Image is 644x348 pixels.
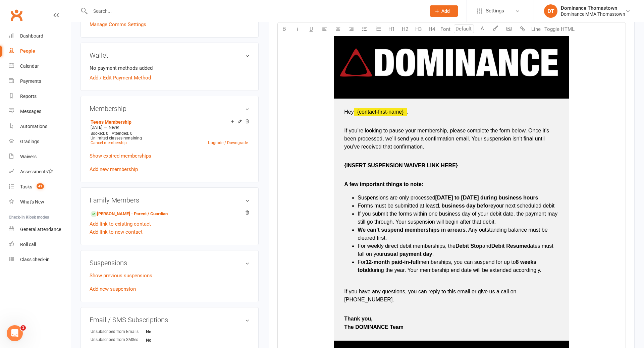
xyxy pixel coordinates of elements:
[20,154,37,159] div: Waivers
[9,237,71,252] a: Roll call
[455,243,482,249] span: Debit Stop
[344,324,404,330] span: The DOMINANCE Team
[20,227,61,232] div: General attendance
[344,316,372,322] span: Thank you,
[310,26,313,32] span: U
[91,119,131,125] a: Teens Membership
[358,203,437,209] span: Forms must be submitted at least
[91,211,168,218] a: [PERSON_NAME] - Parent / Guardian
[454,24,474,33] input: Default
[20,94,37,99] div: Reports
[20,48,35,54] div: People
[482,243,491,249] span: and
[7,325,23,341] iframe: Intercom live chat
[90,64,250,72] li: No payment methods added
[358,227,466,233] span: We can’t suspend memberships in arrears
[344,289,518,302] span: If you have any questions, you can reply to this email or give us a call on [PHONE_NUMBER].
[91,125,102,130] span: [DATE]
[91,337,146,343] div: Unsubscribed from SMSes
[90,74,151,82] a: Add / Edit Payment Method
[358,227,549,241] span: . Any outstanding balance must be cleared first.
[358,259,366,265] span: For
[208,140,248,145] a: Upgrade / Downgrade
[9,222,71,237] a: General attendance kiosk mode
[344,128,550,150] span: If you’re looking to pause your membership, please complete the form below. Once it’s been proces...
[90,196,250,204] h3: Family Members
[146,338,184,343] strong: No
[366,259,419,265] span: 12-month paid-in-full
[419,259,516,265] span: memberships, you can suspend for up to
[91,140,127,145] a: Cancel membership
[344,163,458,168] span: {INSERT SUSPENSION WAIVER LINK HERE}
[20,199,44,205] div: What's New
[358,243,455,249] span: For weekly direct debit memberships, the
[20,139,39,144] div: Gradings
[37,183,44,189] span: 41
[358,259,538,273] span: 8 weeks total
[358,211,559,225] span: If you submit the forms within one business day of your debit date, the payment may still go thro...
[398,22,412,36] button: H2
[529,22,543,36] button: Line
[9,164,71,179] a: Assessments
[20,325,26,331] span: 1
[334,29,569,96] img: bf3eda11-9270-46cb-9fb7-554ff1c9493e.png
[491,243,527,249] span: Debit Resume
[493,203,554,209] span: your next scheduled debit
[91,329,146,335] div: Unsubscribed from Emails
[358,243,555,257] span: dates must fall on your
[432,251,434,257] span: .
[425,22,439,36] button: H4
[8,7,25,23] a: Clubworx
[385,22,398,36] button: H1
[20,63,39,69] div: Calendar
[88,6,421,16] input: Search...
[369,267,541,273] span: during the year. Your membership end date will be extended accordingly.
[9,59,71,74] a: Calendar
[90,228,143,236] a: Add link to new contact
[435,195,538,200] span: [DATE] to [DATE] during business hours
[544,4,557,18] div: DT
[9,104,71,119] a: Messages
[561,11,625,17] div: Dominance MMA Thomastown
[90,220,151,228] a: Add link to existing contact
[412,22,425,36] button: H3
[90,316,250,324] h3: Email / SMS Subscriptions
[90,273,152,279] a: Show previous suspensions
[20,124,47,129] div: Automations
[90,153,151,159] a: Show expired memberships
[109,125,119,130] span: Never
[305,22,318,36] button: U
[543,22,576,36] button: Toggle HTML
[344,181,423,187] span: A few important things to note:
[9,89,71,104] a: Reports
[430,5,458,17] button: Add
[407,109,409,115] span: ,
[441,8,450,14] span: Add
[20,169,53,174] div: Assessments
[9,194,71,210] a: What's New
[90,20,146,28] a: Manage Comms Settings
[20,78,41,84] div: Payments
[112,131,132,136] span: Attended: 0
[91,131,108,136] span: Booked: 0
[20,242,36,247] div: Roll call
[344,109,354,115] span: Hey
[9,149,71,164] a: Waivers
[20,109,41,114] div: Messages
[146,329,184,334] strong: No
[90,105,250,112] h3: Membership
[9,179,71,194] a: Tasks 41
[384,251,432,257] span: usual payment day
[89,125,250,130] div: —
[20,33,43,39] div: Dashboard
[476,22,489,36] button: A
[20,257,50,262] div: Class check-in
[9,28,71,44] a: Dashboard
[437,203,493,209] span: 1 business day before
[9,119,71,134] a: Automations
[561,5,625,11] div: Dominance Thomastown
[486,3,504,18] span: Settings
[90,166,138,172] a: Add new membership
[20,184,32,189] div: Tasks
[358,195,435,200] span: Suspensions are only processed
